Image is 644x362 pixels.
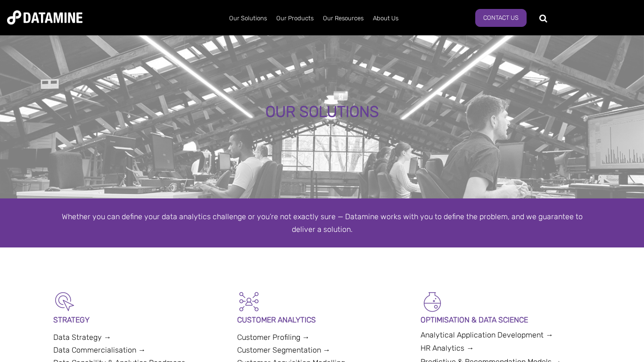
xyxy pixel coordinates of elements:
[421,330,553,339] a: Analytical Application Development →
[53,333,111,342] a: Data Strategy →
[76,104,568,121] div: OUR SOLUTIONS
[421,313,591,326] p: OPTIMISATION & DATA SCIENCE
[318,6,368,31] a: Our Resources
[224,6,272,31] a: Our Solutions
[7,10,83,25] img: Datamine
[237,313,407,326] p: CUSTOMER ANALYTICS
[421,290,444,313] img: Optimisation & Data Science
[53,346,146,354] a: Data Commercialisation →
[53,313,223,326] p: STRATEGY
[368,6,403,31] a: About Us
[53,290,77,313] img: Strategy-1
[237,346,330,354] a: Customer Segmentation →
[53,210,591,236] div: Whether you can define your data analytics challenge or you’re not exactly sure — Datamine works ...
[475,9,527,27] a: Contact us
[237,333,310,342] a: Customer Profiling →
[421,344,474,353] a: HR Analytics →
[237,290,261,313] img: Customer Analytics
[272,6,318,31] a: Our Products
